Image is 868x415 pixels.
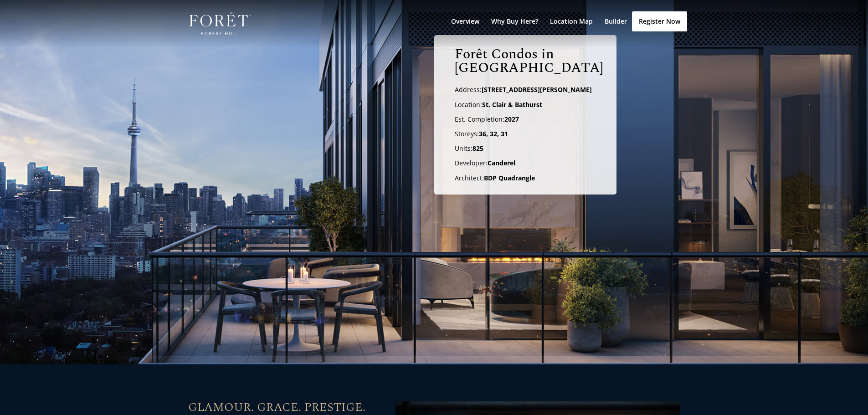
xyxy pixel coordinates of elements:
a: Register Now [632,11,687,31]
b: BDP Quadrangle [484,174,535,182]
p: Storeys: [455,130,596,144]
strong: 36, 32, 31 [479,129,508,138]
h1: Forêt Condos in [GEOGRAPHIC_DATA] [455,47,596,79]
strong: Canderel [488,159,515,167]
p: Architect: [455,174,596,182]
strong: 825 [473,144,483,153]
p: Est. Completion: [455,115,596,130]
b: 2027 [504,115,519,123]
a: Why Buy Here? [491,18,538,47]
span: [STREET_ADDRESS][PERSON_NAME] [482,85,592,94]
a: Builder [605,18,627,47]
p: Location: [455,101,596,115]
span: St. Clair & Bathurst [482,100,542,109]
img: Foret Condos in Forest Hill [190,12,251,36]
a: Overview [451,18,479,47]
a: Location Map [550,18,593,47]
p: Developer: [455,159,596,174]
p: Address: [455,86,596,100]
p: Units: [455,144,596,159]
